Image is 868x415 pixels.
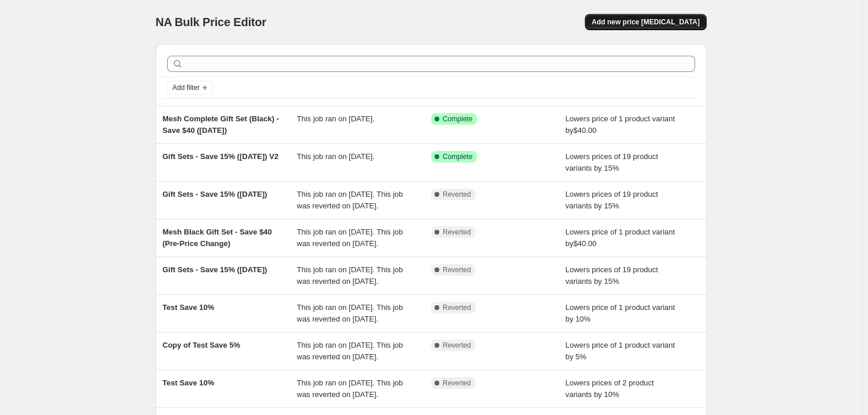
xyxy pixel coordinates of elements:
[443,378,471,388] span: Reverted
[162,341,240,349] span: Copy of Test Save 5%
[155,16,266,28] span: NA Bulk Price Editor
[443,114,472,124] span: Complete
[443,228,471,237] span: Reverted
[162,265,267,274] span: Gift Sets - Save 15% ([DATE])
[573,239,596,248] span: $40.00
[443,303,471,312] span: Reverted
[162,190,267,199] span: Gift Sets - Save 15% ([DATE])
[172,83,200,92] span: Add filter
[443,190,471,199] span: Reverted
[443,152,472,161] span: Complete
[297,303,403,323] span: This job ran on [DATE]. This job was reverted on [DATE].
[566,303,675,323] span: Lowers price of 1 product variant by 10%
[297,114,375,123] span: This job ran on [DATE].
[443,341,471,350] span: Reverted
[162,303,214,312] span: Test Save 10%
[566,341,675,361] span: Lowers price of 1 product variant by 5%
[566,114,675,135] span: Lowers price of 1 product variant by
[566,190,659,210] span: Lowers prices of 19 product variants by 15%
[585,14,707,30] button: Add new price [MEDICAL_DATA]
[297,378,403,399] span: This job ran on [DATE]. This job was reverted on [DATE].
[443,265,471,275] span: Reverted
[297,190,403,210] span: This job ran on [DATE]. This job was reverted on [DATE].
[297,265,403,286] span: This job ran on [DATE]. This job was reverted on [DATE].
[297,152,375,161] span: This job ran on [DATE].
[167,81,214,95] button: Add filter
[297,341,403,361] span: This job ran on [DATE]. This job was reverted on [DATE].
[162,114,279,135] span: Mesh Complete Gift Set (Black) - Save $40 ([DATE])
[573,126,596,135] span: $40.00
[566,152,659,172] span: Lowers prices of 19 product variants by 15%
[162,378,214,387] span: Test Save 10%
[592,17,700,27] span: Add new price [MEDICAL_DATA]
[566,228,675,248] span: Lowers price of 1 product variant by
[297,228,403,248] span: This job ran on [DATE]. This job was reverted on [DATE].
[566,265,659,286] span: Lowers prices of 19 product variants by 15%
[162,228,272,248] span: Mesh Black Gift Set - Save $40 (Pre-Price Change)
[566,378,654,399] span: Lowers prices of 2 product variants by 10%
[162,152,279,161] span: Gift Sets - Save 15% ([DATE]) V2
